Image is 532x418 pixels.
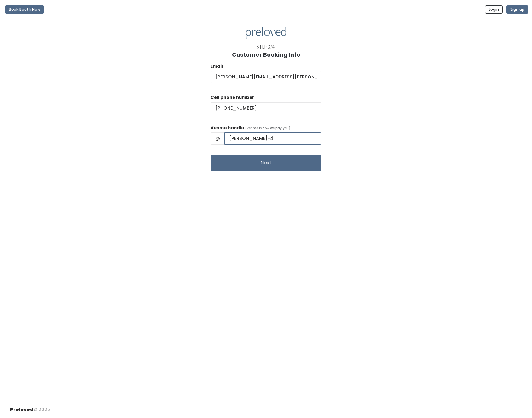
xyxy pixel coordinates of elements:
[211,71,321,83] input: @ .
[10,406,33,413] span: Preloved
[485,5,503,14] button: Login
[506,5,528,14] button: Sign up
[246,27,286,39] img: preloved logo
[257,44,276,50] div: Step 3/4:
[211,155,321,171] button: Next
[211,94,254,101] label: Cell phone number
[211,132,225,144] span: @
[211,102,321,114] input: (___) ___-____
[211,63,223,70] label: Email
[5,5,44,14] button: Book Booth Now
[232,52,300,58] h1: Customer Booking Info
[5,3,44,16] a: Book Booth Now
[211,125,244,131] label: Venmo handle
[10,401,50,413] div: © 2025
[245,126,290,130] span: (venmo is how we pay you)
